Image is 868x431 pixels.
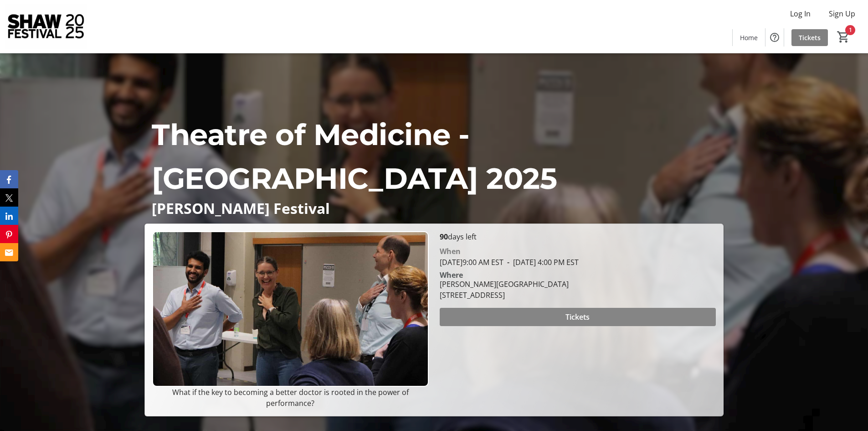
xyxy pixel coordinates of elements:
[152,231,428,387] img: Campaign CTA Media Photo
[440,271,463,279] div: Where
[565,312,590,322] span: Tickets
[822,6,863,21] button: Sign Up
[440,257,503,267] span: [DATE] 9:00 AM EST
[503,257,579,267] span: [DATE] 4:00 PM EST
[440,231,716,242] p: days left
[440,290,569,301] div: [STREET_ADDRESS]
[440,308,716,326] button: Tickets
[152,113,716,156] p: Theatre of Medicine -
[152,156,716,200] p: [GEOGRAPHIC_DATA] 2025
[765,28,784,47] button: Help
[152,200,716,216] p: [PERSON_NAME] Festival
[503,257,513,267] span: -
[740,33,758,42] span: Home
[799,33,821,42] span: Tickets
[733,29,765,46] a: Home
[5,4,87,49] img: Shaw Festival's Logo
[835,29,852,45] button: Cart
[783,6,818,21] button: Log In
[790,8,811,19] span: Log In
[440,246,461,257] div: When
[440,232,448,242] span: 90
[440,279,569,290] div: [PERSON_NAME][GEOGRAPHIC_DATA]
[152,387,428,409] p: What if the key to becoming a better doctor is rooted in the power of performance?
[829,8,855,19] span: Sign Up
[791,29,828,46] a: Tickets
